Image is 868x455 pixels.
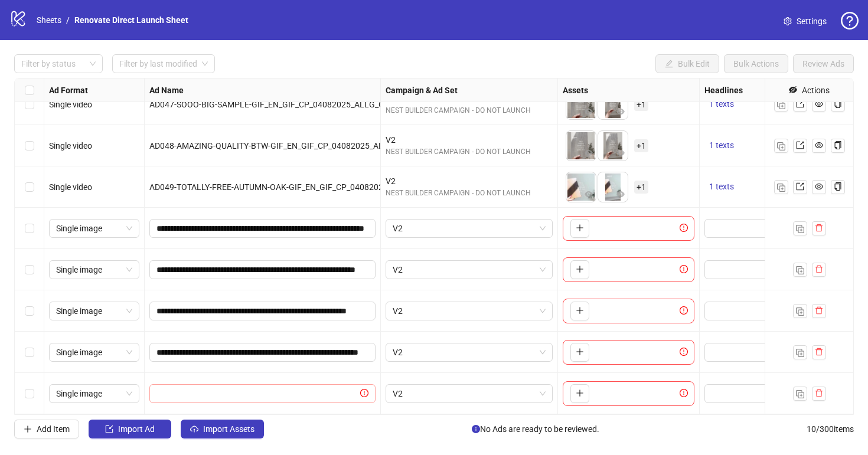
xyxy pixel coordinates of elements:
[796,307,804,316] img: Duplicate
[576,389,584,397] span: plus
[14,420,79,438] button: Add Item
[393,343,546,361] span: V2
[634,181,648,194] span: + 1
[815,224,823,232] span: delete
[386,133,553,146] div: V2
[49,100,92,109] span: Single video
[815,141,823,149] span: eye
[386,146,553,158] div: NEST BUILDER CAMPAIGN - DO NOT LAUNCH
[56,343,132,361] span: Single image
[566,90,596,119] img: Asset 1
[793,304,807,318] button: Duplicate
[393,261,546,279] span: V2
[616,190,625,198] span: eye
[49,141,92,150] span: Single video
[616,149,625,157] span: eye
[582,146,596,161] button: Preview
[796,266,804,274] img: Duplicate
[680,306,691,315] span: exclamation-circle
[834,100,842,108] span: copy
[774,12,836,31] a: Settings
[797,15,827,28] span: Settings
[386,175,553,188] div: V2
[563,84,588,97] strong: Assets
[15,249,44,290] div: Select row 7
[576,348,584,356] span: plus
[377,78,380,102] div: Resize Ad Name column
[56,261,132,279] span: Single image
[141,78,144,102] div: Resize Ad Format column
[815,348,823,356] span: delete
[15,125,44,166] div: Select row 4
[774,180,788,194] button: Duplicate
[149,84,184,97] strong: Ad Name
[472,423,599,436] span: No Ads are ready to be reviewed.
[72,14,191,27] a: Renovate Direct Launch Sheet
[360,389,368,397] span: exclamation-circle
[15,84,44,125] div: Select row 3
[704,180,739,194] button: 1 texts
[793,221,807,235] button: Duplicate
[56,385,132,402] span: Single image
[815,100,823,108] span: eye
[709,182,734,191] span: 1 texts
[570,302,589,320] button: Add
[149,141,458,150] span: AD048-AMAZING-QUALITY-BTW-GIF_EN_GIF_CP_04082025_ALLG_CC_None_None_
[598,90,628,119] img: Asset 2
[807,423,854,436] span: 10 / 300 items
[709,99,734,109] span: 1 texts
[393,302,546,320] span: V2
[585,107,593,116] span: eye
[774,139,788,153] button: Duplicate
[704,139,739,153] button: 1 texts
[570,384,589,403] button: Add
[585,149,593,157] span: eye
[49,84,88,97] strong: Ad Format
[105,425,113,433] span: import
[680,348,691,356] span: exclamation-circle
[585,190,593,198] span: eye
[582,105,596,119] button: Preview
[724,54,788,73] button: Bulk Actions
[15,373,44,414] div: Select row 10
[576,265,584,273] span: plus
[472,425,480,433] span: info-circle
[56,220,132,237] span: Single image
[614,146,628,161] button: Preview
[386,84,458,97] strong: Campaign & Ad Set
[796,225,804,233] img: Duplicate
[118,424,155,434] span: Import Ad
[796,100,804,108] span: export
[680,389,691,397] span: exclamation-circle
[149,182,476,192] span: AD049-TOTALLY-FREE-AUTUMN-OAK-GIF_EN_GIF_CP_04082025_ALLG_CC_None_None_
[680,265,691,273] span: exclamation-circle
[834,182,842,191] span: copy
[789,86,797,94] span: eye-invisible
[655,54,719,73] button: Bulk Edit
[777,142,785,150] img: Duplicate
[15,332,44,373] div: Select row 9
[834,141,842,149] span: copy
[777,184,785,192] img: Duplicate
[15,290,44,332] div: Select row 8
[793,54,854,73] button: Review Ads
[34,14,64,27] a: Sheets
[570,343,589,362] button: Add
[49,182,92,192] span: Single video
[203,424,254,434] span: Import Assets
[598,131,628,161] img: Asset 2
[614,105,628,119] button: Preview
[696,78,699,102] div: Resize Assets column
[815,389,823,397] span: delete
[796,390,804,398] img: Duplicate
[576,224,584,232] span: plus
[598,172,628,202] img: Asset 2
[704,84,743,97] strong: Headlines
[793,263,807,277] button: Duplicate
[815,265,823,273] span: delete
[793,345,807,359] button: Duplicate
[709,140,734,150] span: 1 texts
[89,420,171,438] button: Import Ad
[149,100,439,109] span: AD047-SOOO-BIG-SAMPLE-GIF_EN_GIF_CP_04082025_ALLG_CC_None_None_
[796,141,804,149] span: export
